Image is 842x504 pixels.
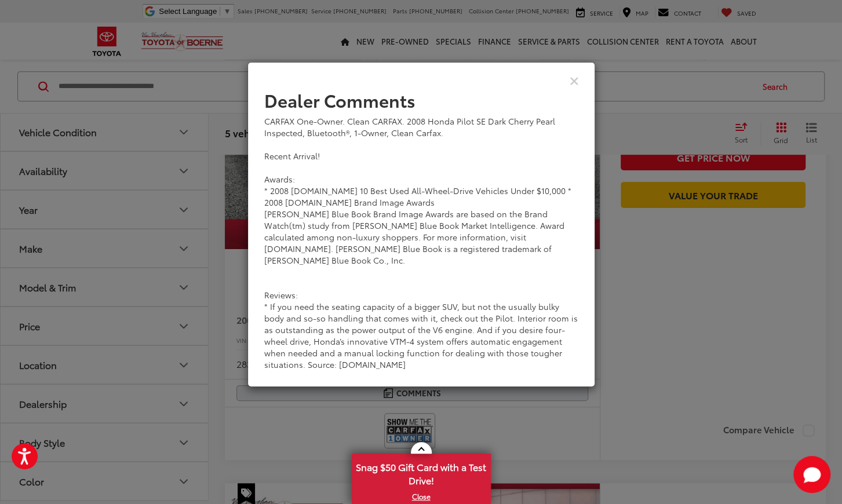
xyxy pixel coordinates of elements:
[570,74,579,86] button: Close
[353,455,490,490] span: Snag $50 Gift Card with a Test Drive!
[793,456,830,493] svg: Start Chat
[793,456,830,493] button: Toggle Chat Window
[264,90,578,109] h2: Dealer Comments
[264,115,578,370] div: CARFAX One-Owner. Clean CARFAX. 2008 Honda Pilot SE Dark Cherry Pearl Inspected, Bluetooth®, 1-Ow...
